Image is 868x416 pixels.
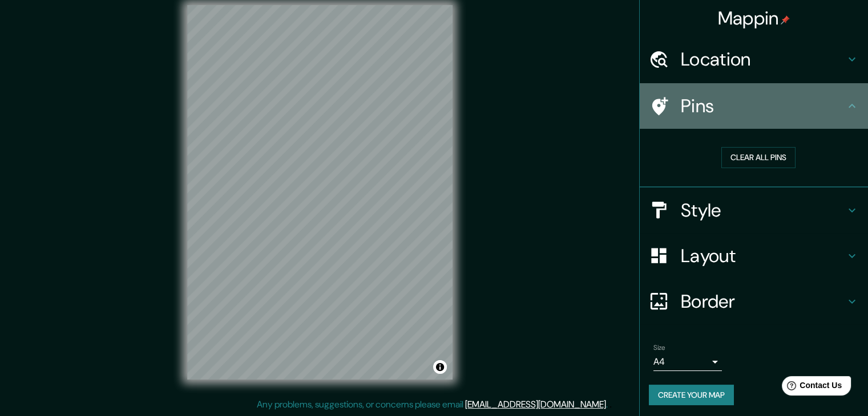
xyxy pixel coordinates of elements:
h4: Border [681,290,845,313]
h4: Pins [681,95,845,117]
label: Size [653,342,665,352]
button: Clear all pins [721,147,796,168]
img: pin-icon.png [781,15,790,25]
div: . [608,398,609,411]
iframe: Help widget launcher [766,372,855,403]
h4: Style [681,199,845,222]
canvas: Map [187,5,453,380]
div: Pins [640,83,868,129]
h4: Location [681,48,845,71]
h4: Layout [681,244,845,267]
button: Toggle attribution [433,360,447,374]
div: Location [640,36,868,82]
div: Style [640,187,868,233]
p: Any problems, suggestions, or concerns please email . [257,398,608,411]
div: A4 [653,353,722,371]
div: Border [640,279,868,324]
button: Create your map [649,385,734,406]
a: [EMAIL_ADDRESS][DOMAIN_NAME] [465,398,606,410]
h4: Mappin [718,7,790,30]
div: . [609,398,612,411]
div: Layout [640,233,868,279]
